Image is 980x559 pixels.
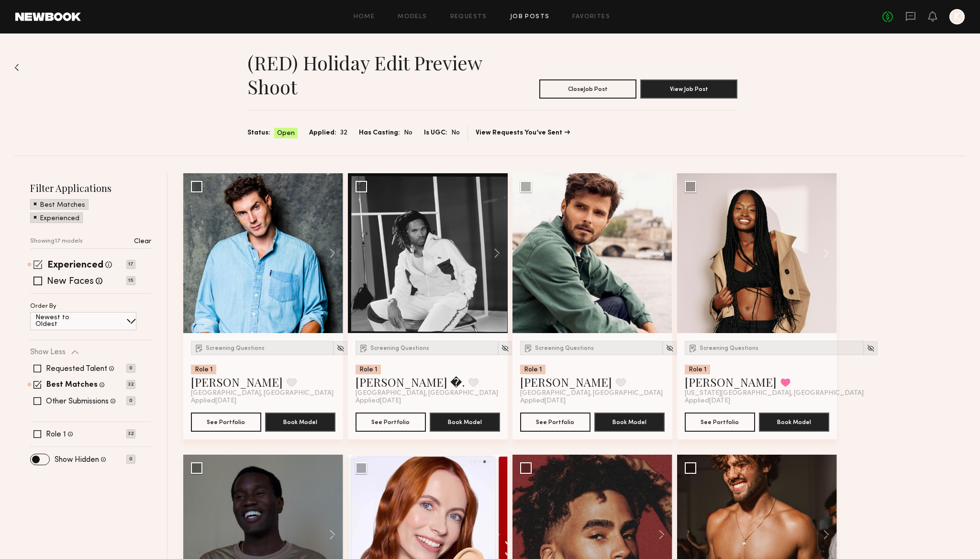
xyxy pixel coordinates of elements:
[359,128,400,138] span: Has Casting:
[594,417,665,425] a: Book Model
[451,128,460,138] span: No
[126,396,135,405] p: 0
[520,390,663,397] span: [GEOGRAPHIC_DATA], [GEOGRAPHIC_DATA]
[398,14,427,20] a: Models
[356,374,465,390] a: [PERSON_NAME] �.
[430,417,500,425] a: Book Model
[30,303,56,310] p: Order By
[539,79,636,99] button: CloseJob Post
[191,397,335,405] div: Applied [DATE]
[309,128,336,138] span: Applied:
[30,348,66,356] p: Show Less
[194,343,204,353] img: Submission Icon
[520,374,612,390] a: [PERSON_NAME]
[685,365,710,374] div: Role 1
[476,130,570,136] a: View Requests You’ve Sent
[572,14,610,20] a: Favorites
[685,390,864,397] span: [US_STATE][GEOGRAPHIC_DATA], [GEOGRAPHIC_DATA]
[685,374,777,390] a: [PERSON_NAME]
[191,365,216,374] div: Role 1
[688,343,698,353] img: Submission Icon
[640,79,737,99] button: View Job Post
[336,344,345,352] img: Unhide Model
[700,346,758,351] span: Screening Questions
[191,374,283,390] a: [PERSON_NAME]
[47,277,94,287] label: New Faces
[126,260,135,269] p: 17
[265,413,335,432] button: Book Model
[666,344,674,352] img: Unhide Model
[30,238,83,245] p: Showing 17 models
[191,390,334,397] span: [GEOGRAPHIC_DATA], [GEOGRAPHIC_DATA]
[685,413,755,432] button: See Portfolio
[685,397,829,405] div: Applied [DATE]
[134,238,151,245] p: Clear
[40,215,79,222] p: Experienced
[759,417,829,425] a: Book Model
[40,202,85,209] p: Best Matches
[46,365,107,373] label: Requested Talent
[277,129,295,138] span: Open
[206,346,265,351] span: Screening Questions
[247,51,492,99] h1: (RED) Holiday Edit Preview Shoot
[949,9,965,24] a: K
[594,413,665,432] button: Book Model
[47,261,103,270] label: Experienced
[126,364,135,373] p: 0
[46,431,66,438] label: Role 1
[55,456,99,464] label: Show Hidden
[510,14,550,20] a: Job Posts
[535,346,594,351] span: Screening Questions
[30,181,151,194] h2: Filter Applications
[354,14,375,20] a: Home
[340,128,347,138] span: 32
[359,343,368,353] img: Submission Icon
[14,64,19,71] img: Back to previous page
[126,429,135,438] p: 32
[46,398,109,405] label: Other Submissions
[191,413,261,432] button: See Portfolio
[523,343,533,353] img: Submission Icon
[247,128,270,138] span: Status:
[404,128,412,138] span: No
[356,365,381,374] div: Role 1
[356,397,500,405] div: Applied [DATE]
[126,380,135,389] p: 32
[370,346,429,351] span: Screening Questions
[35,314,92,328] p: Newest to Oldest
[520,397,665,405] div: Applied [DATE]
[126,455,135,464] p: 0
[126,276,135,285] p: 15
[46,381,98,389] label: Best Matches
[356,390,498,397] span: [GEOGRAPHIC_DATA], [GEOGRAPHIC_DATA]
[430,413,500,432] button: Book Model
[265,417,335,425] a: Book Model
[759,413,829,432] button: Book Model
[356,413,426,432] button: See Portfolio
[867,344,875,352] img: Unhide Model
[520,365,546,374] div: Role 1
[520,413,590,432] button: See Portfolio
[450,14,487,20] a: Requests
[501,344,509,352] img: Unhide Model
[424,128,447,138] span: Is UGC:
